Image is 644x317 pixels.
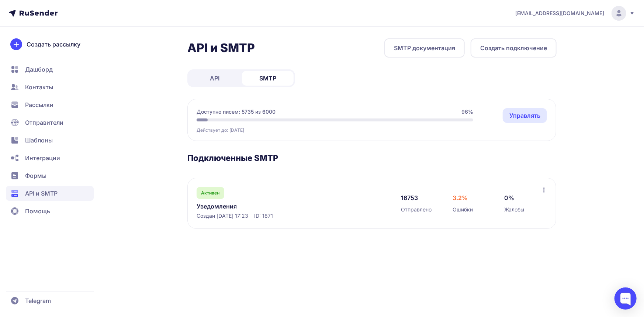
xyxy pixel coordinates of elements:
a: SMTP [242,71,294,86]
span: Рассылки [25,100,53,109]
span: Действует до: [DATE] [197,127,244,133]
a: Уведомления [197,202,348,211]
span: Отправлено [401,206,432,213]
span: Помощь [25,207,50,216]
span: 96% [461,108,473,116]
span: ID: 1871 [254,212,273,220]
span: 0% [504,193,514,202]
span: SMTP [259,74,276,83]
span: Отправители [25,118,63,127]
span: 16753 [401,193,418,202]
span: Шаблоны [25,136,53,145]
a: API [189,71,240,86]
span: Интеграции [25,154,60,162]
span: Активен [201,190,220,196]
button: Создать подключение [471,38,557,58]
h3: Подключенные SMTP [187,153,557,163]
h2: API и SMTP [187,41,255,55]
a: Управлять [503,108,547,123]
a: SMTP документация [384,38,465,58]
span: Telegram [25,296,51,305]
span: Жалобы [504,206,524,213]
span: Доступно писем: 5735 из 6000 [197,108,276,116]
span: Формы [25,171,46,180]
span: Создан [DATE] 17:23 [197,212,248,220]
span: API [210,74,219,83]
span: Контакты [25,83,53,92]
span: [EMAIL_ADDRESS][DOMAIN_NAME] [515,10,604,17]
span: 3.2% [453,193,468,202]
span: Дашборд [25,65,53,74]
span: Создать рассылку [27,40,80,49]
span: API и SMTP [25,189,58,198]
span: Ошибки [453,206,473,213]
a: Telegram [6,293,94,308]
